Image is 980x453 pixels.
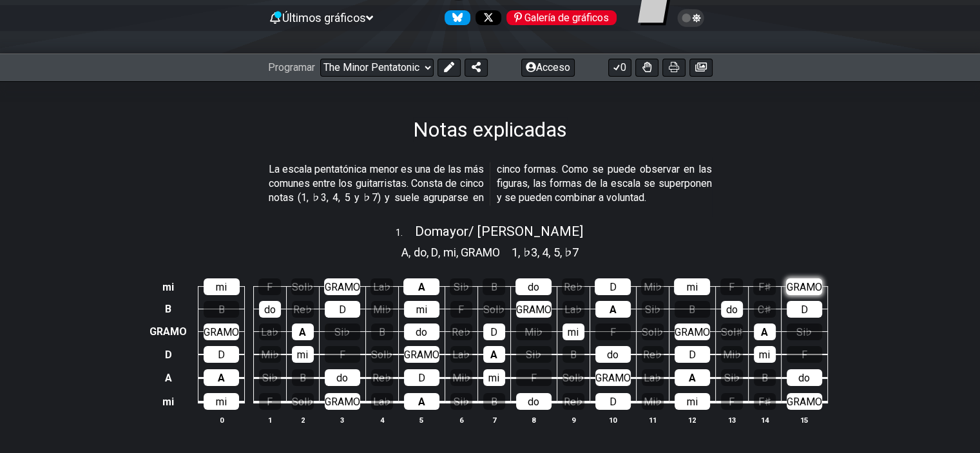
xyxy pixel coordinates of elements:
[431,246,438,259] font: D
[443,246,456,259] font: mi
[261,326,278,338] font: La♭
[684,12,698,24] span: Alternar tema claro/oscuro
[396,240,506,261] section: Clases de tono de escala
[325,281,360,293] font: GRAMO
[404,349,439,361] font: GRAMO
[300,372,306,384] font: B
[218,372,225,384] font: A
[595,372,631,384] font: GRAMO
[416,326,427,338] font: do
[336,372,348,384] font: do
[299,326,306,338] font: A
[490,326,497,338] font: D
[401,246,408,259] font: A
[675,326,710,338] font: GRAMO
[218,349,225,361] font: D
[459,416,463,425] font: 6
[501,10,617,25] a: #fretflip en Pinterest
[461,246,500,259] font: GRAMO
[687,281,698,293] font: mi
[758,281,771,293] font: F♯
[452,349,470,361] font: La♭
[689,59,713,77] button: Crear imagen
[537,246,539,259] font: ,
[439,10,470,25] a: Sigue #fretflip en Bluesky
[452,326,470,338] font: Re♭
[262,372,278,384] font: Si♭
[787,281,822,293] font: GRAMO
[204,326,239,338] font: GRAMO
[452,372,470,384] font: Mi♭
[371,349,392,361] font: Sol♭
[220,416,224,425] font: 0
[723,349,741,361] font: Mi♭
[689,349,696,361] font: D
[524,326,543,338] font: Mi♭
[458,304,464,316] font: F
[297,349,308,361] font: mi
[761,416,769,425] font: 14
[432,224,468,239] font: mayor
[414,246,427,259] font: do
[607,349,619,361] font: do
[396,227,401,238] font: 1
[689,372,696,384] font: A
[524,12,609,24] font: Galería de gráficos
[526,349,541,361] font: Si♭
[645,304,660,316] font: Si♭
[518,246,520,259] font: ,
[532,416,535,425] font: 8
[564,281,582,293] font: Re♭
[373,396,390,408] font: La♭
[649,416,657,425] font: 11
[454,281,469,293] font: Si♭
[456,246,458,259] font: ,
[269,163,712,204] font: La escala pentatónica menor es una de las más comunes entre los guitarristas. Consta de cinco not...
[610,396,617,408] font: D
[340,416,344,425] font: 3
[216,396,227,408] font: mi
[531,372,537,384] font: F
[644,281,662,293] font: Mi♭
[488,372,499,384] font: mi
[689,304,695,316] font: B
[564,396,582,408] font: Re♭
[293,304,312,316] font: Re♭
[372,372,391,384] font: Re♭
[340,349,345,361] font: F
[268,61,315,73] font: Programar
[490,349,497,361] font: A
[320,59,434,77] select: Programar
[465,59,488,77] button: Compartir ajuste preestablecido
[454,396,469,408] font: Si♭
[516,304,552,316] font: GRAMO
[568,326,579,338] font: mi
[292,281,313,293] font: Sol♭
[800,416,808,425] font: 15
[642,326,663,338] font: Sol♭
[216,281,227,293] font: mi
[608,59,631,77] button: 0
[267,281,273,293] font: F
[373,281,390,293] font: La♭
[787,396,822,408] font: GRAMO
[506,240,584,261] section: Clases de tono de escala
[282,11,366,24] font: Últimos gráficos
[729,281,735,293] font: F
[401,227,403,238] font: .
[373,304,391,316] font: Mi♭
[610,304,617,316] font: A
[491,281,497,293] font: B
[802,349,807,361] font: F
[729,396,735,408] font: F
[759,349,770,361] font: mi
[264,304,276,316] font: do
[292,396,313,408] font: Sol♭
[553,246,560,259] font: 5
[415,224,432,239] font: Do
[798,372,810,384] font: do
[609,416,617,425] font: 10
[334,326,350,338] font: Si♭
[165,304,171,316] font: B
[523,246,537,259] font: ♭3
